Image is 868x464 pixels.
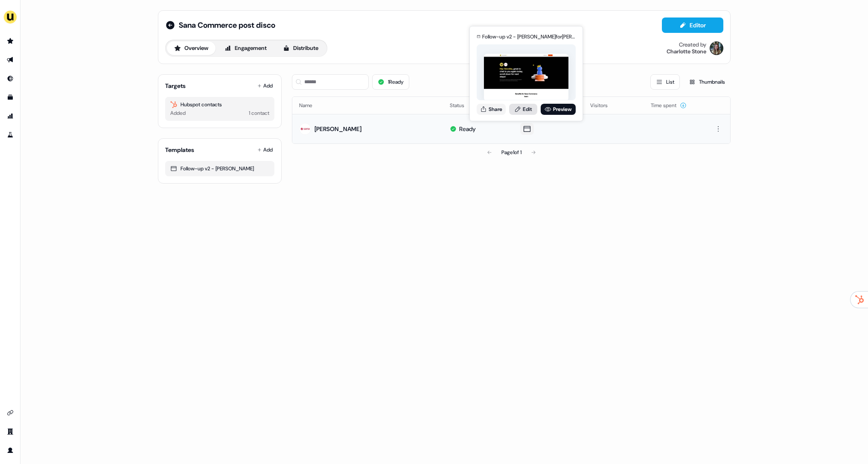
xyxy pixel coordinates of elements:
a: Edit [509,104,537,115]
a: Go to outbound experience [3,53,17,67]
button: Add [256,80,274,92]
div: Hubspot contacts [170,100,269,109]
div: Targets [165,82,186,90]
div: 1 contact [249,109,269,117]
div: Added [170,109,186,117]
a: Go to templates [3,90,17,104]
button: Visitors [590,98,618,113]
button: Name [299,98,323,113]
div: Charlotte Stone [667,48,706,55]
a: Go to integrations [3,406,17,420]
button: Thumbnails [683,74,731,90]
button: Overview [167,41,216,55]
a: Go to team [3,425,17,438]
button: Share [477,104,506,115]
div: Follow-up v2 - [PERSON_NAME] for [PERSON_NAME] [482,32,576,41]
button: Add [256,144,274,156]
button: Editor [662,18,723,33]
a: Editor [662,22,723,31]
a: Preview [541,104,576,115]
a: Go to profile [3,444,17,457]
button: Status [450,98,475,113]
div: Ready [459,125,476,133]
a: Go to experiments [3,128,17,142]
div: Follow-up v2 - [PERSON_NAME] [170,164,269,173]
button: 1Ready [372,74,409,90]
button: Distribute [276,41,326,55]
a: Go to attribution [3,109,17,123]
div: Created by [679,41,706,48]
button: Engagement [217,41,274,55]
button: List [650,74,680,90]
img: Charlotte [710,41,723,55]
div: [PERSON_NAME] [315,125,361,133]
div: Page 1 of 1 [501,148,521,157]
span: Sana Commerce post disco [179,20,275,30]
button: Time spent [651,98,687,113]
div: Templates [165,146,194,154]
a: Go to Inbound [3,72,17,85]
img: asset preview [484,54,568,101]
a: Go to prospects [3,34,17,48]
